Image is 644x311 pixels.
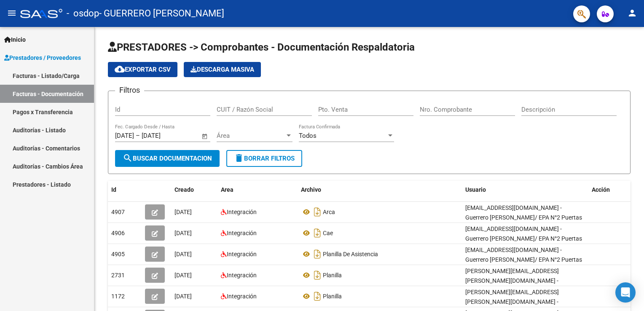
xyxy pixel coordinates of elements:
span: Planilla [323,293,342,300]
span: – [136,132,140,139]
span: 4906 [111,230,125,236]
span: Planilla De Asistencia [323,251,378,257]
button: Exportar CSV [108,62,177,77]
span: Creado [174,186,194,193]
span: Cae [323,230,333,236]
datatable-header-cell: Acción [588,181,631,199]
span: [PERSON_NAME][EMAIL_ADDRESS][PERSON_NAME][DOMAIN_NAME] - [PERSON_NAME] [465,268,559,294]
h3: Filtros [115,84,144,96]
span: Prestadores / Proveedores [4,53,81,62]
datatable-header-cell: Archivo [298,181,462,199]
span: 4907 [111,209,125,215]
datatable-header-cell: Creado [171,181,217,199]
mat-icon: search [123,153,133,163]
span: Exportar CSV [115,66,171,73]
span: Area [221,186,233,193]
span: Archivo [301,186,321,193]
span: - GUERRERO [PERSON_NAME] [99,4,224,23]
mat-icon: menu [7,8,17,18]
mat-icon: person [627,8,637,18]
span: Integración [227,293,257,300]
span: Id [111,186,116,193]
span: Todos [299,132,317,139]
span: Usuario [465,186,486,193]
span: 4905 [111,251,125,257]
span: Arca [323,209,335,215]
app-download-masive: Descarga masiva de comprobantes (adjuntos) [184,62,261,77]
button: Descarga Masiva [184,62,261,77]
span: Inicio [4,35,26,44]
span: Área [217,132,285,139]
mat-icon: cloud_download [115,64,125,74]
span: Planilla [323,272,342,279]
button: Borrar Filtros [226,150,302,167]
i: Descargar documento [312,247,323,261]
span: [EMAIL_ADDRESS][DOMAIN_NAME] - Guerrero [PERSON_NAME]/ EPA N°2 Puertas del Sol [465,204,582,231]
span: [DATE] [174,251,192,257]
button: Open calendar [200,131,210,141]
button: Buscar Documentacion [115,150,220,167]
span: [DATE] [174,293,192,300]
span: 2731 [111,272,125,279]
span: Integración [227,251,257,257]
input: Fecha inicio [115,132,134,139]
span: Buscar Documentacion [123,155,212,162]
span: [DATE] [174,272,192,279]
datatable-header-cell: Id [108,181,142,199]
i: Descargar documento [312,268,323,282]
datatable-header-cell: Usuario [462,181,588,199]
mat-icon: delete [234,153,244,163]
span: Integración [227,272,257,279]
span: [EMAIL_ADDRESS][DOMAIN_NAME] - Guerrero [PERSON_NAME]/ EPA N°2 Puertas del Sol [465,225,582,252]
datatable-header-cell: Area [217,181,298,199]
span: [EMAIL_ADDRESS][DOMAIN_NAME] - Guerrero [PERSON_NAME]/ EPA N°2 Puertas del Sol [465,247,582,273]
span: Descarga Masiva [191,66,254,73]
span: [DATE] [174,209,192,215]
div: Open Intercom Messenger [615,282,636,303]
span: [DATE] [174,230,192,236]
span: Borrar Filtros [234,155,295,162]
span: - osdop [67,4,99,23]
span: Acción [592,186,610,193]
input: Fecha fin [142,132,182,139]
i: Descargar documento [312,205,323,219]
span: Integración [227,230,257,236]
span: 1172 [111,293,125,300]
i: Descargar documento [312,226,323,240]
span: PRESTADORES -> Comprobantes - Documentación Respaldatoria [108,41,415,53]
span: Integración [227,209,257,215]
i: Descargar documento [312,290,323,303]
